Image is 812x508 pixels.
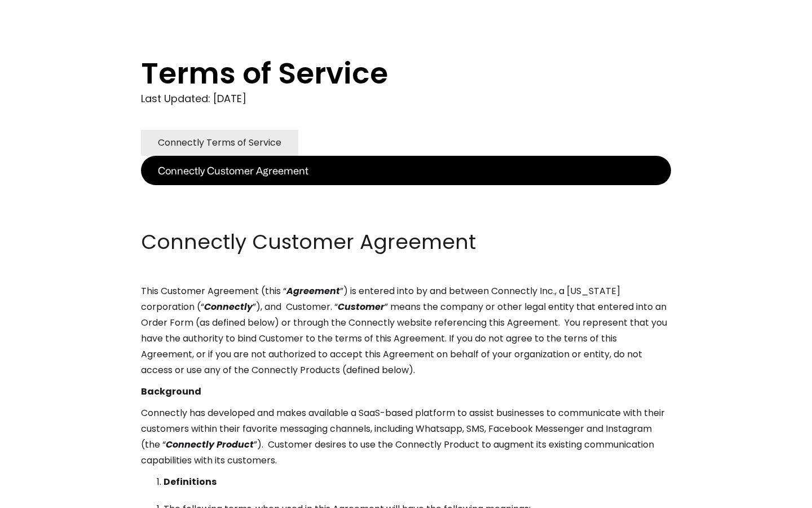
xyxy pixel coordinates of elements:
[141,385,201,398] strong: Background
[141,56,626,90] h1: Terms of Service
[141,228,671,256] h2: Connectly Customer Agreement
[141,90,671,107] div: Last Updated: [DATE]
[23,488,68,504] ul: Language list
[286,284,340,297] em: Agreement
[141,207,671,222] p: ‍
[141,283,671,378] p: This Customer Agreement (this “ ”) is entered into by and between Connectly Inc., a [US_STATE] co...
[204,300,253,313] em: Connectly
[11,487,68,504] aside: Language selected: English
[158,135,281,151] div: Connectly Terms of Service
[338,300,385,313] em: Customer
[141,405,671,468] p: Connectly has developed and makes available a SaaS-based platform to assist businesses to communi...
[158,163,308,178] div: Connectly Customer Agreement
[141,185,671,201] p: ‍
[164,475,217,488] strong: Definitions
[166,438,254,451] em: Connectly Product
